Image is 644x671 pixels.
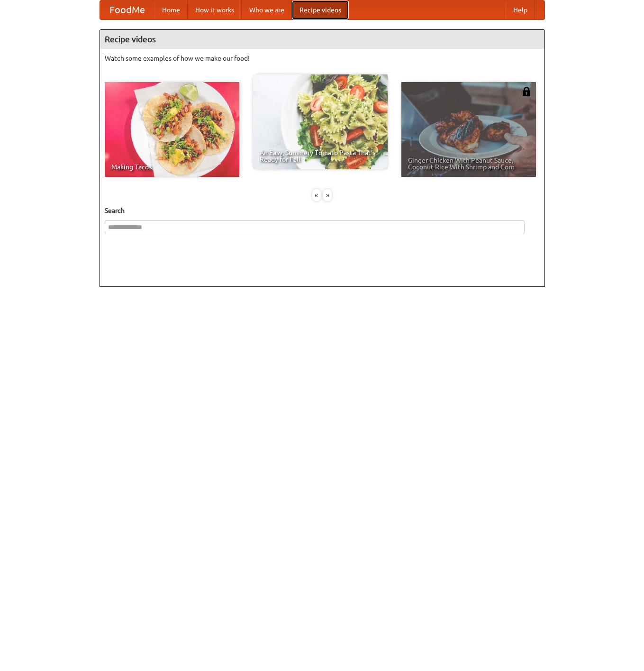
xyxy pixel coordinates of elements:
a: How it works [188,0,242,19]
a: An Easy, Summery Tomato Pasta That's Ready for Fall [253,74,388,169]
div: » [323,189,332,201]
a: Help [506,0,535,19]
div: « [312,189,321,201]
a: Making Tacos [105,82,239,177]
a: Home [154,0,188,19]
a: Who we are [242,0,292,19]
h4: Recipe videos [100,30,544,49]
h5: Search [105,206,540,215]
img: 483408.png [522,87,531,96]
a: FoodMe [100,0,154,19]
span: An Easy, Summery Tomato Pasta That's Ready for Fall [260,149,381,163]
p: Watch some examples of how we make our food! [105,54,540,63]
span: Making Tacos [111,164,233,170]
a: Recipe videos [292,0,349,19]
